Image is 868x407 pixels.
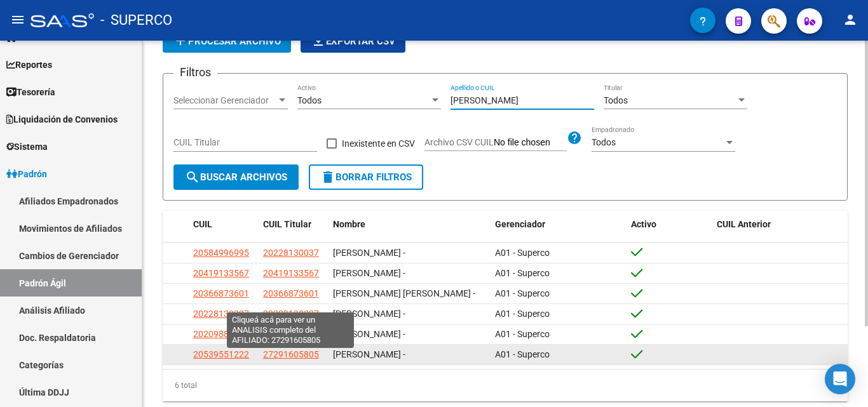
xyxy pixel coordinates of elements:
[263,329,319,339] span: 20209888557
[193,349,249,359] span: 20539551222
[163,30,291,53] button: Procesar archivo
[185,171,287,183] span: Buscar Archivos
[495,268,550,278] span: A01 - Superco
[263,248,319,258] span: 20228130037
[173,33,188,48] mat-icon: add
[258,211,328,238] datatable-header-cell: CUIL Titular
[311,36,395,47] span: Exportar CSV
[631,219,656,229] span: Activo
[309,164,423,190] button: Borrar Filtros
[424,137,494,147] span: Archivo CSV CUIL
[333,219,365,229] span: Nombre
[712,211,848,238] datatable-header-cell: CUIL Anterior
[263,268,319,278] span: 20419133567
[173,36,281,47] span: Procesar archivo
[311,33,326,48] mat-icon: file_download
[6,140,48,154] span: Sistema
[6,85,55,99] span: Tesorería
[263,309,319,319] span: 20228130037
[495,329,550,339] span: A01 - Superco
[188,211,258,238] datatable-header-cell: CUIL
[320,171,412,183] span: Borrar Filtros
[592,137,616,147] span: Todos
[333,329,405,339] span: [PERSON_NAME] -
[100,6,172,34] span: - SUPERCO
[495,219,545,229] span: Gerenciador
[6,112,118,126] span: Liquidación de Convenios
[342,136,415,151] span: Inexistente en CSV
[297,95,322,105] span: Todos
[843,12,858,27] mat-icon: person
[6,167,47,181] span: Padrón
[717,219,771,229] span: CUIL Anterior
[490,211,627,238] datatable-header-cell: Gerenciador
[495,248,550,258] span: A01 - Superco
[301,30,405,53] button: Exportar CSV
[193,248,249,258] span: 20584996995
[333,248,405,258] span: [PERSON_NAME] -
[495,309,550,319] span: A01 - Superco
[193,268,249,278] span: 20419133567
[163,370,848,401] div: 6 total
[6,58,52,72] span: Reportes
[328,211,490,238] datatable-header-cell: Nombre
[193,288,249,298] span: 20366873601
[333,349,405,359] span: [PERSON_NAME] -
[193,219,212,229] span: CUIL
[263,288,319,298] span: 20366873601
[333,268,405,278] span: [PERSON_NAME] -
[495,349,550,359] span: A01 - Superco
[626,211,712,238] datatable-header-cell: Activo
[320,170,336,185] mat-icon: delete
[494,137,567,149] input: Archivo CSV CUIL
[333,309,405,319] span: [PERSON_NAME] -
[173,95,276,106] span: Seleccionar Gerenciador
[567,130,582,145] mat-icon: help
[193,309,249,319] span: 20228130037
[173,164,299,190] button: Buscar Archivos
[495,288,550,298] span: A01 - Superco
[263,349,319,359] span: 27291605805
[333,288,475,298] span: [PERSON_NAME] [PERSON_NAME] -
[193,329,249,339] span: 20209888557
[173,63,217,81] h3: Filtros
[185,170,200,185] mat-icon: search
[604,95,628,105] span: Todos
[825,364,855,394] div: Open Intercom Messenger
[10,12,25,27] mat-icon: menu
[263,219,311,229] span: CUIL Titular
